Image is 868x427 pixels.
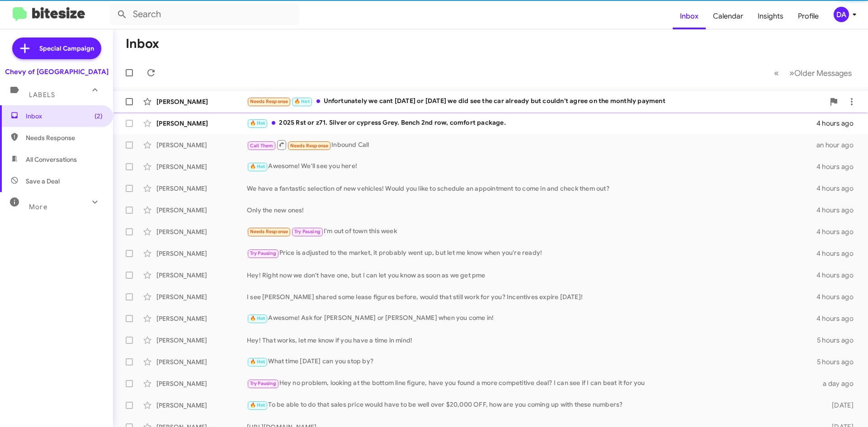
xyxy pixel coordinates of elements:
div: [PERSON_NAME] [156,292,247,301]
div: [PERSON_NAME] [156,249,247,258]
h1: Inbox [126,37,159,51]
span: 🔥 Hot [250,359,265,365]
div: Chevy of [GEOGRAPHIC_DATA] [5,67,108,76]
div: DA [834,7,849,22]
div: [PERSON_NAME] [156,227,247,236]
a: Calendar [706,3,750,29]
div: Awesome! Ask for [PERSON_NAME] or [PERSON_NAME] when you come in! [247,313,816,324]
div: 4 hours ago [816,249,861,258]
div: 4 hours ago [816,314,861,323]
nav: Page navigation example [769,64,857,82]
span: Try Pausing [250,250,276,256]
div: Inbound Call [247,139,816,150]
div: 2025 Rst or z71. Silver or cypress Grey. Bench 2nd row, comfort package. [247,118,816,128]
div: [PERSON_NAME] [156,314,247,323]
span: Labels [29,91,55,99]
div: 4 hours ago [816,206,861,215]
span: Needs Response [250,229,288,235]
span: (2) [94,112,103,121]
div: [PERSON_NAME] [156,357,247,366]
span: All Conversations [26,155,77,164]
span: » [789,67,794,79]
div: [DATE] [817,401,861,410]
div: [PERSON_NAME] [156,184,247,193]
span: « [774,67,779,79]
button: DA [826,7,858,22]
div: [PERSON_NAME] [156,206,247,215]
span: Needs Response [26,133,103,142]
span: Call Them [250,143,274,149]
div: 5 hours ago [817,336,861,345]
span: 🔥 Hot [294,99,310,104]
div: Unfortunately we cant [DATE] or [DATE] we did see the car already but couldn't agree on the month... [247,96,825,107]
span: Older Messages [794,68,852,78]
span: Needs Response [250,99,288,104]
input: Search [109,4,299,25]
div: [PERSON_NAME] [156,379,247,388]
div: [PERSON_NAME] [156,336,247,345]
span: 🔥 Hot [250,315,265,321]
div: [PERSON_NAME] [156,162,247,171]
div: Hey no problem, looking at the bottom line figure, have you found a more competitive deal? I can ... [247,378,817,389]
div: 4 hours ago [816,119,861,128]
span: 🔥 Hot [250,120,265,126]
div: 4 hours ago [816,271,861,280]
div: I see [PERSON_NAME] shared some lease figures before, would that still work for you? Incentives e... [247,292,816,301]
div: 5 hours ago [817,357,861,366]
div: [PERSON_NAME] [156,97,247,106]
button: Next [784,64,857,82]
span: Needs Response [290,143,329,149]
div: Only the new ones! [247,206,816,215]
a: Profile [791,3,826,29]
div: a day ago [817,379,861,388]
div: 4 hours ago [816,227,861,236]
div: What time [DATE] can you stop by? [247,357,817,367]
div: [PERSON_NAME] [156,119,247,128]
a: Special Campaign [12,38,101,59]
span: Try Pausing [294,229,321,235]
button: Previous [769,64,784,82]
div: Price is adjusted to the market, it probably went up, but let me know when you're ready! [247,248,816,258]
span: 🔥 Hot [250,164,265,169]
div: Hey! That works, let me know if you have a time in mind! [247,336,817,345]
span: Try Pausing [250,380,276,386]
a: Insights [750,3,791,29]
div: [PERSON_NAME] [156,141,247,150]
div: 4 hours ago [816,292,861,301]
div: 4 hours ago [816,162,861,171]
div: To be able to do that sales price would have to be well over $20,000 OFF, how are you coming up w... [247,400,817,410]
span: Inbox [26,112,103,121]
div: 4 hours ago [816,184,861,193]
div: [PERSON_NAME] [156,271,247,280]
span: 🔥 Hot [250,402,265,408]
div: Awesome! We'll see you here! [247,161,816,172]
a: Inbox [673,3,706,29]
div: an hour ago [816,141,861,150]
span: Special Campaign [39,44,94,53]
div: [PERSON_NAME] [156,401,247,410]
div: I'm out of town this week [247,226,816,237]
div: We have a fantastic selection of new vehicles! Would you like to schedule an appointment to come ... [247,184,816,193]
span: More [29,203,47,211]
span: Save a Deal [26,177,60,186]
div: Hey! Right now we don't have one, but I can let you know as soon as we get pme [247,271,816,280]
